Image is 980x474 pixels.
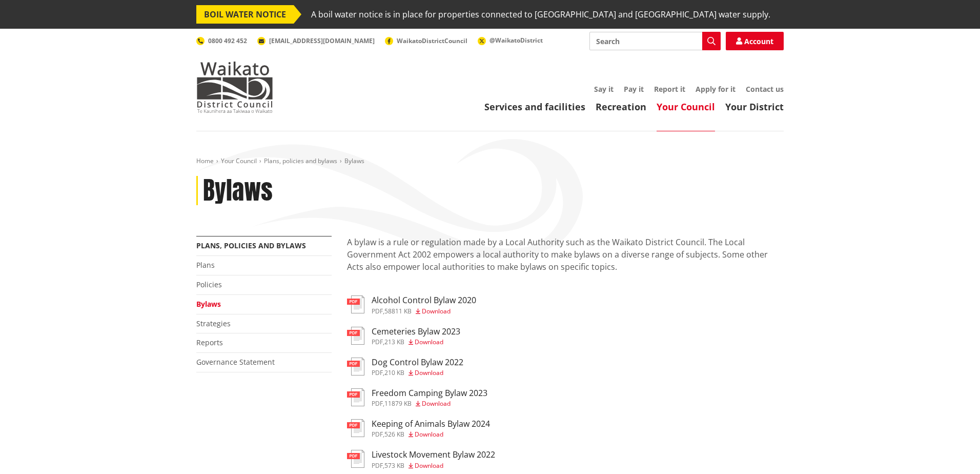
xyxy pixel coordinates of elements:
[384,461,404,470] span: 573 KB
[372,388,487,398] h3: Freedom Camping Bylaw 2023
[347,358,364,376] img: document-pdf.svg
[372,450,495,460] h3: Livestock Movement Bylaw 2022
[347,295,476,314] a: Alcohol Control Bylaw 2020 pdf,58811 KB Download
[347,419,364,437] img: document-pdf.svg
[372,295,476,305] h3: Alcohol Control Bylaw 2020
[347,419,490,438] a: Keeping of Animals Bylaw 2024 pdf,526 KB Download
[221,156,257,165] a: Your Council
[372,399,383,408] span: pdf
[372,307,383,315] span: pdf
[196,260,215,270] a: Plans
[397,36,467,45] span: WaikatoDistrictCouncil
[196,357,275,367] a: Governance Statement
[208,36,247,45] span: 0800 492 452
[372,358,463,367] h3: Dog Control Bylaw 2022
[696,84,736,94] a: Apply for it
[347,450,364,468] img: document-pdf.svg
[726,32,784,50] a: Account
[372,401,487,407] div: ,
[196,62,273,113] img: Waikato District Council - Te Kaunihera aa Takiwaa o Waikato
[372,431,490,438] div: ,
[347,236,784,285] p: A bylaw is a rule or regulation made by a Local Authority such as the Waikato District Council. T...
[372,327,460,337] h3: Cemeteries Bylaw 2023
[264,156,337,165] a: Plans, policies and bylaws
[372,419,490,429] h3: Keeping of Animals Bylaw 2024
[589,32,721,50] input: Search input
[372,308,476,314] div: ,
[372,463,495,469] div: ,
[484,101,585,113] a: Services and facilities
[196,36,247,45] a: 0800 492 452
[384,307,412,315] span: 58811 KB
[385,36,467,45] a: WaikatoDistrictCouncil
[372,368,383,377] span: pdf
[624,84,644,94] a: Pay it
[269,36,375,45] span: [EMAIL_ADDRESS][DOMAIN_NAME]
[196,241,306,250] a: Plans, policies and bylaws
[372,339,460,345] div: ,
[196,338,223,347] a: Reports
[415,368,443,377] span: Download
[657,101,715,113] a: Your Council
[372,370,463,376] div: ,
[654,84,685,94] a: Report it
[384,399,412,408] span: 11879 KB
[196,319,231,328] a: Strategies
[384,368,404,377] span: 210 KB
[478,36,543,45] a: @WaikatoDistrict
[384,430,404,439] span: 526 KB
[196,156,214,165] a: Home
[415,461,443,470] span: Download
[422,307,451,315] span: Download
[372,461,383,470] span: pdf
[196,5,294,24] span: BOIL WATER NOTICE
[372,338,383,346] span: pdf
[415,430,443,439] span: Download
[489,36,543,45] span: @WaikatoDistrict
[422,399,451,408] span: Download
[415,338,443,346] span: Download
[257,36,375,45] a: [EMAIL_ADDRESS][DOMAIN_NAME]
[725,101,784,113] a: Your District
[347,388,364,406] img: document-pdf.svg
[203,176,273,206] h1: Bylaws
[347,388,487,407] a: Freedom Camping Bylaw 2023 pdf,11879 KB Download
[196,299,221,309] a: Bylaws
[347,450,495,468] a: Livestock Movement Bylaw 2022 pdf,573 KB Download
[196,280,222,289] a: Policies
[344,156,364,165] span: Bylaws
[596,101,646,113] a: Recreation
[196,157,784,166] nav: breadcrumb
[347,295,364,313] img: document-pdf.svg
[311,5,770,24] span: A boil water notice is in place for properties connected to [GEOGRAPHIC_DATA] and [GEOGRAPHIC_DAT...
[347,327,460,345] a: Cemeteries Bylaw 2023 pdf,213 KB Download
[384,338,404,346] span: 213 KB
[746,84,784,94] a: Contact us
[594,84,614,94] a: Say it
[347,358,463,376] a: Dog Control Bylaw 2022 pdf,210 KB Download
[347,327,364,345] img: document-pdf.svg
[372,430,383,439] span: pdf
